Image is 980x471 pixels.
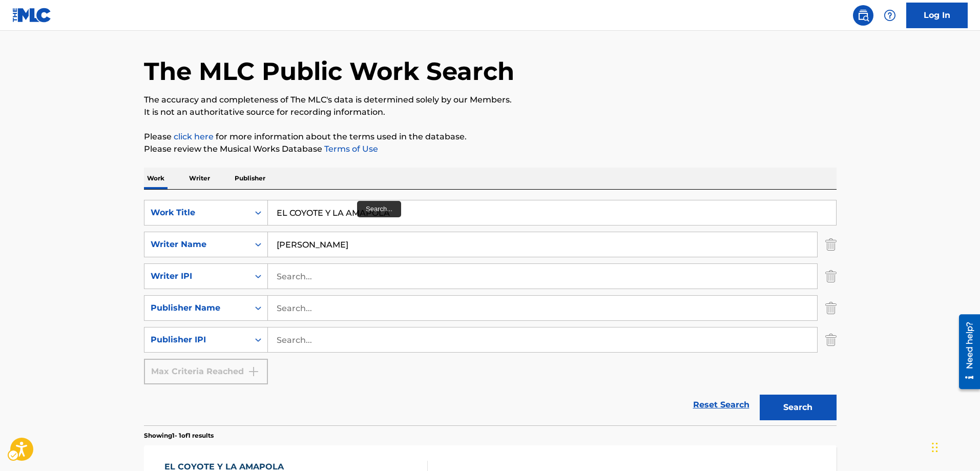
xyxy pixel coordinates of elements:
[268,200,836,225] input: Search...
[144,168,168,189] p: Work
[825,263,837,289] img: Delete Criterion
[825,295,837,321] img: Delete Criterion
[144,200,837,425] form: Search Form
[951,311,980,393] iframe: Iframe | Resource Center
[268,296,817,320] input: Search...
[268,264,817,289] input: Search...
[174,132,214,141] a: Music industry terminology | mechanical licensing collective
[186,168,213,189] p: Writer
[760,395,837,420] button: Search
[151,302,243,314] div: Publisher Name
[322,144,378,154] a: Terms of Use
[12,8,52,23] img: MLC Logo
[906,3,968,28] a: Log In
[688,394,755,416] a: Reset Search
[268,232,817,257] input: Search...
[232,168,268,189] p: Publisher
[151,270,243,282] div: Writer IPI
[857,9,869,22] img: search
[144,143,837,155] p: Please review the Musical Works Database
[825,327,837,353] img: Delete Criterion
[144,94,837,106] p: The accuracy and completeness of The MLC's data is determined solely by our Members.
[929,422,980,471] div: Chat Widget
[151,334,243,346] div: Publisher IPI
[144,131,837,143] p: Please for more information about the terms used in the database.
[929,422,980,471] iframe: Hubspot Iframe
[268,327,817,352] input: Search...
[151,207,243,219] div: Work Title
[144,431,214,440] p: Showing 1 - 1 of 1 results
[825,232,837,257] img: Delete Criterion
[932,432,938,463] div: Drag
[884,9,896,22] img: help
[144,56,514,87] h1: The MLC Public Work Search
[144,106,837,118] p: It is not an authoritative source for recording information.
[151,238,243,251] div: Writer Name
